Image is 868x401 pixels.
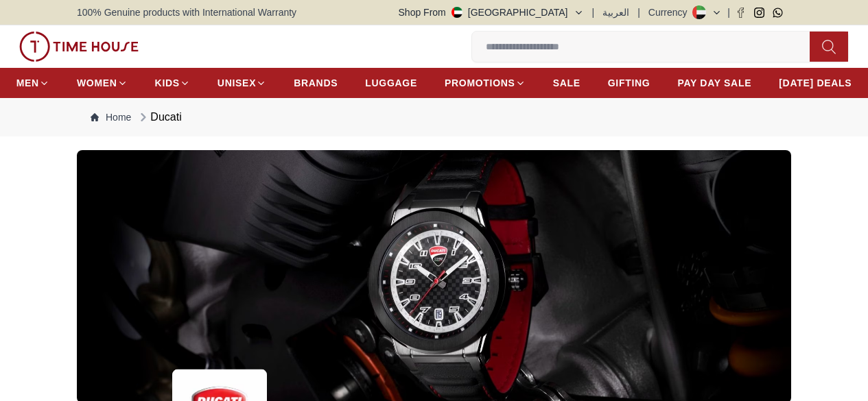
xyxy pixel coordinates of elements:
div: Ducati [137,109,181,125]
a: Facebook [736,8,746,18]
a: WOMEN [77,71,128,95]
span: KIDS [155,76,180,90]
span: | [637,5,640,19]
span: SALE [553,76,580,90]
img: ... [19,32,139,62]
span: WOMEN [77,76,117,90]
a: SALE [553,71,580,95]
div: Currency [648,5,693,19]
span: LUGGAGE [365,76,417,90]
nav: Breadcrumb [77,98,791,136]
span: PAY DAY SALE [677,76,751,90]
span: [DATE] DEALS [779,76,852,90]
a: [DATE] DEALS [779,71,852,95]
a: Whatsapp [773,8,783,18]
a: LUGGAGE [365,71,417,95]
span: | [727,5,730,19]
span: MEN [16,76,39,90]
a: Home [91,110,131,124]
span: BRANDS [294,76,338,90]
a: UNISEX [218,71,266,95]
a: PROMOTIONS [445,71,526,95]
a: MEN [16,71,49,95]
a: GIFTING [608,71,650,95]
a: KIDS [155,71,190,95]
a: BRANDS [294,71,338,95]
span: PROMOTIONS [445,76,515,90]
button: العربية [602,5,629,19]
button: Shop From[GEOGRAPHIC_DATA] [399,5,584,19]
a: Instagram [754,8,764,18]
span: | [592,5,595,19]
span: 100% Genuine products with International Warranty [77,5,296,19]
span: UNISEX [218,76,256,90]
span: GIFTING [608,76,650,90]
a: PAY DAY SALE [677,71,751,95]
img: United Arab Emirates [451,7,462,18]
